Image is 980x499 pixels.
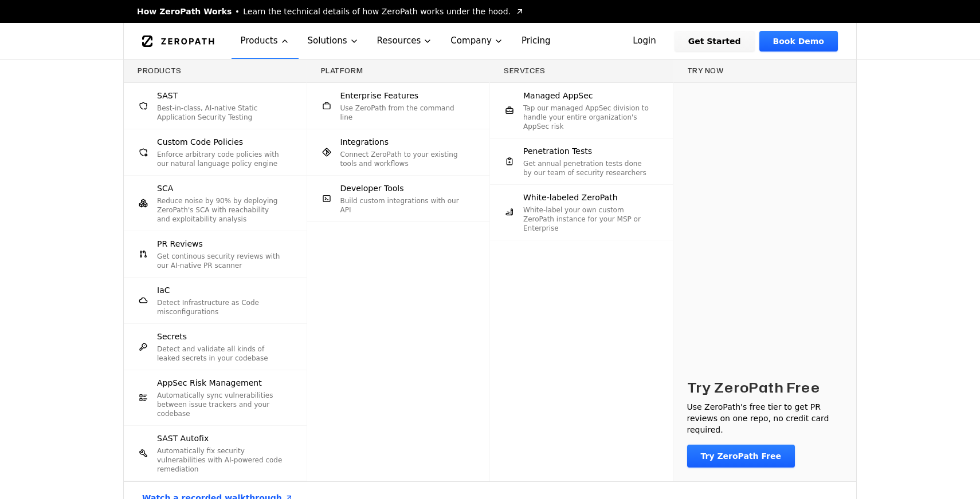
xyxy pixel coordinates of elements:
p: Automatically sync vulnerabilities between issue trackers and your codebase [157,391,284,418]
a: Developer ToolsBuild custom integrations with our API [307,176,490,221]
h3: Platform [321,66,476,76]
p: Build custom integrations with our API [340,196,467,215]
p: White-label your own custom ZeroPath instance for your MSP or Enterprise [523,205,650,233]
span: Managed AppSec [523,90,593,101]
span: Learn the technical details of how ZeroPath works under the hood. [243,6,511,17]
a: Book Demo [759,31,838,52]
p: Use ZeroPath's free tier to get PR reviews on one repo, no credit card required. [687,401,843,435]
span: Custom Code Policies [157,136,243,148]
a: Managed AppSecTap our managed AppSec division to handle your entire organization's AppSec risk [490,83,673,138]
a: Get Started [675,31,755,52]
p: Use ZeroPath from the command line [340,104,467,122]
span: IaC [157,284,170,296]
a: How ZeroPath WorksLearn the technical details of how ZeroPath works under the hood. [137,6,524,17]
a: White-labeled ZeroPathWhite-label your own custom ZeroPath instance for your MSP or Enterprise [490,185,673,240]
span: Secrets [157,331,187,342]
span: Penetration Tests [523,145,592,157]
a: Custom Code PoliciesEnforce arbitrary code policies with our natural language policy engine [124,129,307,175]
span: Integrations [340,136,389,148]
span: Enterprise Features [340,90,419,101]
p: Reduce noise by 90% by deploying ZeroPath's SCA with reachability and exploitability analysis [157,196,284,224]
h3: Try now [687,66,843,76]
a: Login [619,31,670,52]
span: Developer Tools [340,183,404,194]
nav: Global [123,23,857,59]
h3: Products [138,66,293,76]
a: Enterprise FeaturesUse ZeroPath from the command line [307,83,490,129]
p: Get continous security reviews with our AI-native PR scanner [157,252,284,270]
a: SCAReduce noise by 90% by deploying ZeroPath's SCA with reachability and exploitability analysis [124,176,307,231]
p: Automatically fix security vulnerabilities with AI-powered code remediation [157,446,284,474]
a: PR ReviewsGet continous security reviews with our AI-native PR scanner [124,231,307,277]
span: SCA [157,183,173,194]
span: SAST [157,90,178,101]
a: IntegrationsConnect ZeroPath to your existing tools and workflows [307,129,490,175]
span: How ZeroPath Works [137,6,232,17]
p: Detect Infrastructure as Code misconfigurations [157,298,284,316]
a: AppSec Risk ManagementAutomatically sync vulnerabilities between issue trackers and your codebase [124,370,307,425]
p: Enforce arbitrary code policies with our natural language policy engine [157,150,284,168]
button: Company [441,23,512,59]
a: Penetration TestsGet annual penetration tests done by our team of security researchers [490,138,673,184]
span: AppSec Risk Management [157,377,262,389]
h3: Try ZeroPath Free [687,378,820,397]
p: Tap our managed AppSec division to handle your entire organization's AppSec risk [523,104,650,131]
button: Products [232,23,299,59]
p: Connect ZeroPath to your existing tools and workflows [340,150,467,168]
a: IaCDetect Infrastructure as Code misconfigurations [124,278,307,323]
p: Get annual penetration tests done by our team of security researchers [523,159,650,177]
p: Best-in-class, AI-native Static Application Security Testing [157,104,284,122]
h3: Services [504,66,659,76]
a: Pricing [512,23,560,59]
a: SASTBest-in-class, AI-native Static Application Security Testing [124,83,307,129]
span: SAST Autofix [157,433,209,444]
span: PR Reviews [157,238,203,250]
button: Resources [368,23,442,59]
p: Detect and validate all kinds of leaked secrets in your codebase [157,344,284,363]
span: White-labeled ZeroPath [523,192,618,203]
button: Solutions [299,23,368,59]
a: SecretsDetect and validate all kinds of leaked secrets in your codebase [124,324,307,370]
a: SAST AutofixAutomatically fix security vulnerabilities with AI-powered code remediation [124,426,307,481]
a: Try ZeroPath Free [687,445,795,468]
